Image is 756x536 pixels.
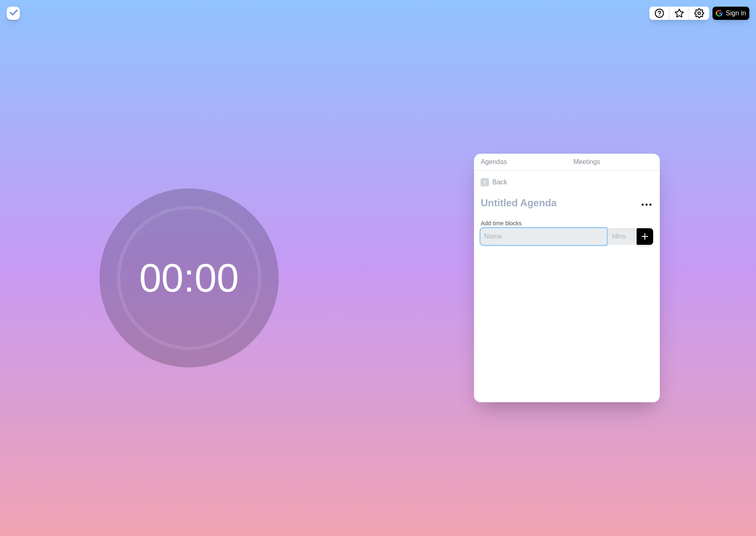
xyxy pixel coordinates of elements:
[474,154,566,171] a: Agendas
[638,196,655,213] button: More
[608,228,635,245] input: Mins
[474,171,660,194] a: Back
[481,228,607,245] input: Name
[566,154,660,171] a: Meetings
[7,7,20,20] img: timeblocks logo
[689,7,709,20] button: Settings
[716,10,722,17] img: google logo
[669,7,689,20] button: What’s new
[649,7,669,20] button: Help
[481,220,522,227] label: Add time blocks
[712,7,749,20] button: Sign in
